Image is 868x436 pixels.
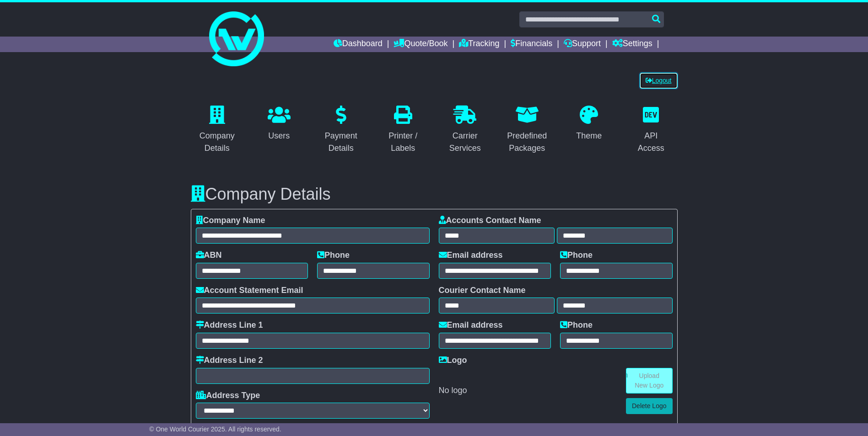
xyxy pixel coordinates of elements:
a: Predefined Packages [501,102,554,158]
div: Carrier Services [445,130,486,154]
div: Users [268,130,291,142]
a: Dashboard [334,37,383,52]
label: Phone [560,250,593,261]
a: Payment Details [315,102,368,158]
a: Logout [640,73,678,89]
label: Address Type [196,391,260,401]
a: Users [262,102,297,145]
div: Predefined Packages [507,130,548,154]
a: Support [564,37,601,52]
span: © One World Courier 2025. All rights reserved. [149,425,281,433]
div: Printer / Labels [383,130,424,154]
a: API Access [625,102,678,158]
label: Company Name [196,216,265,226]
a: Quote/Book [394,37,447,52]
label: Address Line 1 [196,320,263,330]
div: Company Details [197,130,238,154]
a: Printer / Labels [377,102,430,158]
div: API Access [631,130,672,154]
h3: Company Details [191,185,678,203]
a: Financials [511,37,552,52]
label: Accounts Contact Name [439,216,541,226]
a: Upload New Logo [626,368,673,393]
label: Email address [439,250,503,261]
label: Phone [560,320,593,330]
a: Theme [570,102,608,145]
a: Settings [612,37,652,52]
div: Payment Details [321,130,362,154]
label: ABN [196,250,222,261]
a: Carrier Services [439,102,492,158]
span: No logo [439,386,467,395]
label: Logo [439,356,467,366]
label: Address Line 2 [196,356,263,366]
label: Phone [317,250,350,261]
a: Company Details [191,102,244,158]
label: Account Statement Email [196,286,303,296]
label: Courier Contact Name [439,286,526,296]
a: Tracking [459,37,499,52]
div: Theme [576,130,602,142]
label: Email address [439,320,503,330]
